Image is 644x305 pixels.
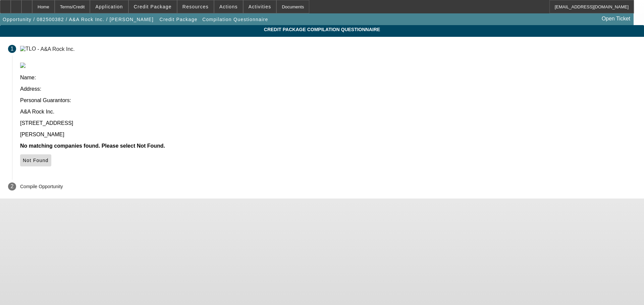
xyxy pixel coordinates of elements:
[11,183,14,189] span: 2
[201,13,270,25] button: Compilation Questionnaire
[11,46,14,52] span: 1
[202,17,268,22] span: Compilation Questionnaire
[20,97,636,103] p: Personal Guarantors:
[95,4,123,9] span: Application
[158,13,199,25] button: Credit Package
[20,143,165,149] b: No matching companies found. Please select Not Found.
[20,46,36,52] img: TLO
[20,109,636,115] p: A&A Rock Inc.
[38,46,75,52] div: - A&A Rock Inc.
[177,0,214,13] button: Resources
[244,0,276,13] button: Activities
[20,63,25,68] img: tlo.png
[134,4,172,9] span: Credit Package
[3,17,154,22] span: Opportunity / 082500382 / A&A Rock Inc. / [PERSON_NAME]
[20,184,63,189] p: Compile Opportunity
[90,0,128,13] button: Application
[219,4,238,9] span: Actions
[129,0,177,13] button: Credit Package
[249,4,271,9] span: Activities
[20,132,636,138] p: [PERSON_NAME]
[182,4,209,9] span: Resources
[599,13,633,24] a: Open Ticket
[20,120,636,126] p: [STREET_ADDRESS]
[214,0,243,13] button: Actions
[20,86,636,92] p: Address:
[20,154,51,166] button: Not Found
[20,75,636,81] p: Name:
[160,17,198,22] span: Credit Package
[5,27,639,32] span: Credit Package Compilation Questionnaire
[23,158,49,163] span: Not Found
